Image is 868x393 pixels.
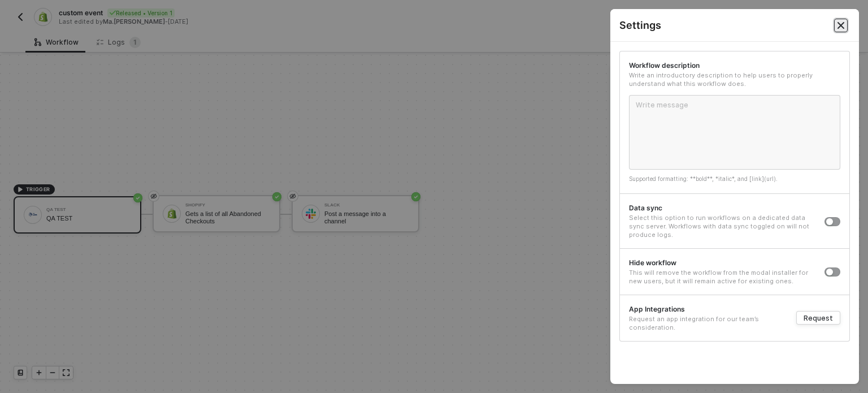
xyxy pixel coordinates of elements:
[629,214,815,239] div: Select this option to run workflows on a dedicated data sync server. Workflows with data sync tog...
[629,269,815,286] div: This will remove the workflow from the modal installer for new users, but it will remain active f...
[804,313,833,323] div: Request
[629,258,815,267] div: Hide workflow
[629,61,840,70] div: Workflow description
[629,71,840,88] div: Write an introductory description to help users to properly understand what this workflow does.
[629,203,815,213] div: Data sync
[796,311,840,325] button: Request
[823,9,859,41] button: Close
[629,175,778,182] span: Supported formatting: **bold**, *italic*, and [link](url).
[629,304,787,314] div: App Integrations
[629,315,787,332] div: Request an app integration for our team’s consideration.
[619,18,850,32] div: Settings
